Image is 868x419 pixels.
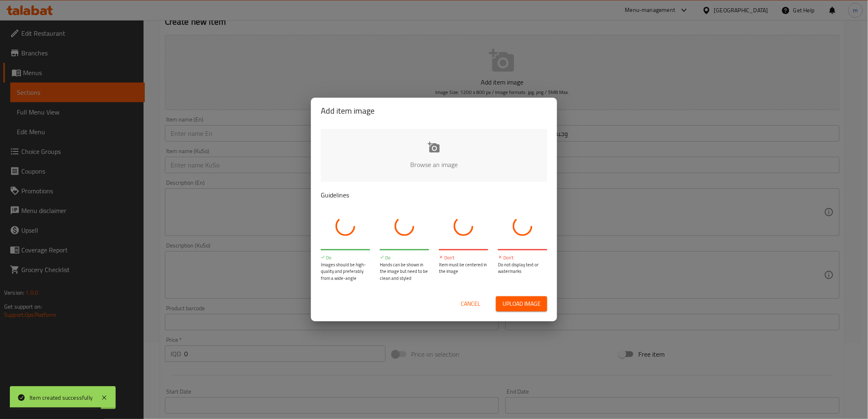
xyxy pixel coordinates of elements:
[498,261,547,275] p: Do not display text or watermarks
[30,393,93,402] div: Item created successfully
[439,261,488,275] p: Item must be centered in the image
[498,254,547,261] p: Don't
[321,254,370,261] p: Do
[461,299,480,309] span: Cancel
[380,254,429,261] p: Do
[321,190,547,200] p: Guidelines
[503,299,541,309] span: Upload image
[321,104,547,117] h2: Add item image
[457,296,484,311] button: Cancel
[439,254,488,261] p: Don't
[496,296,547,311] button: Upload image
[321,261,370,282] p: Images should be high-quality and preferably from a wide-angle
[380,261,429,282] p: Hands can be shown in the image but need to be clean and styled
